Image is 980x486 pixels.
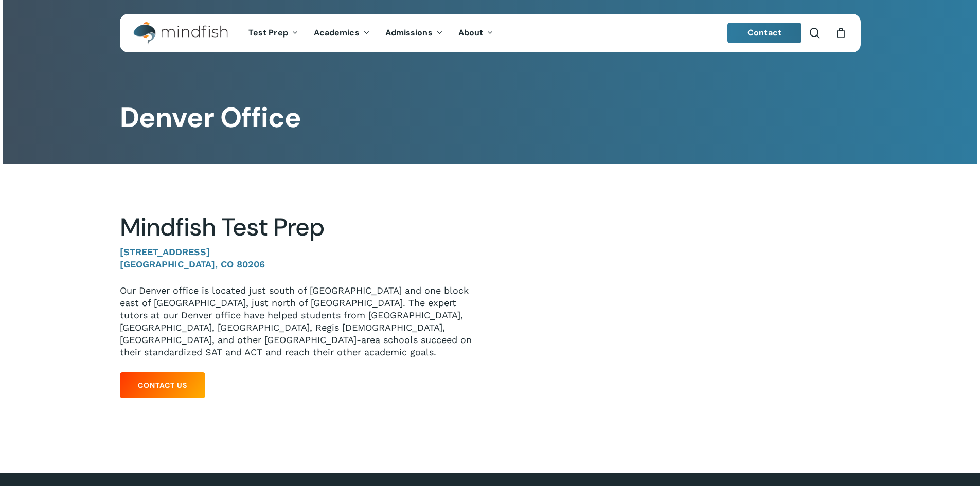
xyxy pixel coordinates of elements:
[241,14,501,52] nav: Main Menu
[241,29,306,38] a: Test Prep
[120,284,475,358] p: Our Denver office is located just south of [GEOGRAPHIC_DATA] and one block east of [GEOGRAPHIC_DA...
[248,27,288,38] span: Test Prep
[385,27,433,38] span: Admissions
[306,29,378,38] a: Academics
[120,246,210,257] strong: [STREET_ADDRESS]
[747,27,781,38] span: Contact
[120,259,265,269] strong: [GEOGRAPHIC_DATA], CO 80206
[458,27,484,38] span: About
[120,101,860,134] h1: Denver Office
[727,23,801,43] a: Contact
[378,29,451,38] a: Admissions
[120,14,861,52] header: Main Menu
[120,372,205,398] a: Contact Us
[138,380,187,390] span: Contact Us
[451,29,502,38] a: About
[314,27,360,38] span: Academics
[120,212,475,242] h2: Mindfish Test Prep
